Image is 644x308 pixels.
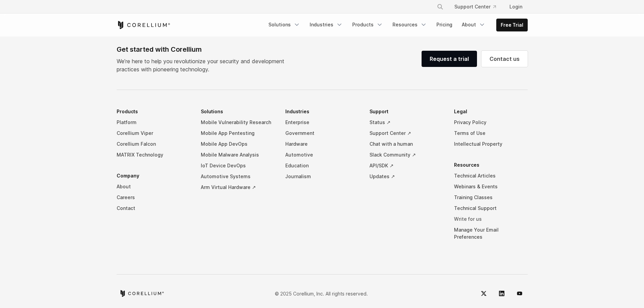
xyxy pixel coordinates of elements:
div: Navigation Menu [429,1,528,13]
a: Status ↗ [369,117,443,128]
a: Manage Your Email Preferences [454,224,528,242]
div: Navigation Menu [264,19,528,31]
a: Automotive Systems [201,171,275,182]
a: Enterprise [285,117,359,128]
a: Resources [388,19,431,31]
a: About [117,181,190,192]
a: Webinars & Events [454,181,528,192]
p: We’re here to help you revolutionize your security and development practices with pioneering tech... [117,57,290,73]
a: Careers [117,192,190,203]
a: API/SDK ↗ [369,160,443,171]
a: About [458,19,490,31]
a: Mobile App Pentesting [201,128,275,139]
a: Platform [117,117,190,128]
a: Training Classes [454,192,528,203]
a: Free Trial [497,19,527,31]
a: Education [285,160,359,171]
a: Support Center [449,1,501,13]
a: Privacy Policy [454,117,528,128]
a: Hardware [285,139,359,149]
a: Write for us [454,214,528,224]
a: LinkedIn [494,285,510,302]
div: Get started with Corellium [117,44,290,54]
a: IoT Device DevOps [201,160,275,171]
a: Technical Support [454,203,528,214]
div: Navigation Menu [117,106,528,253]
a: Support Center ↗ [369,128,443,139]
a: Automotive [285,149,359,160]
a: YouTube [511,285,528,302]
a: Slack Community ↗ [369,149,443,160]
a: Technical Articles [454,170,528,181]
a: Industries [306,19,347,31]
a: Contact us [481,51,528,67]
a: Corellium Viper [117,128,190,139]
a: Request a trial [422,51,477,67]
a: Chat with a human [369,139,443,149]
a: Pricing [432,19,456,31]
a: Intellectual Property [454,139,528,149]
a: Government [285,128,359,139]
p: © 2025 Corellium, Inc. All rights reserved. [275,290,368,297]
a: Updates ↗ [369,171,443,182]
a: Corellium Falcon [117,139,190,149]
a: Journalism [285,171,359,182]
a: Corellium Home [117,21,170,29]
a: Twitter [476,285,492,302]
a: Mobile Vulnerability Research [201,117,275,128]
button: Search [434,1,446,13]
a: Products [348,19,387,31]
a: Mobile Malware Analysis [201,149,275,160]
a: Corellium home [119,290,164,297]
a: Login [504,1,528,13]
a: Solutions [264,19,304,31]
a: MATRIX Technology [117,149,190,160]
a: Mobile App DevOps [201,139,275,149]
a: Terms of Use [454,128,528,139]
a: Contact [117,203,190,214]
a: Arm Virtual Hardware ↗ [201,182,275,193]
